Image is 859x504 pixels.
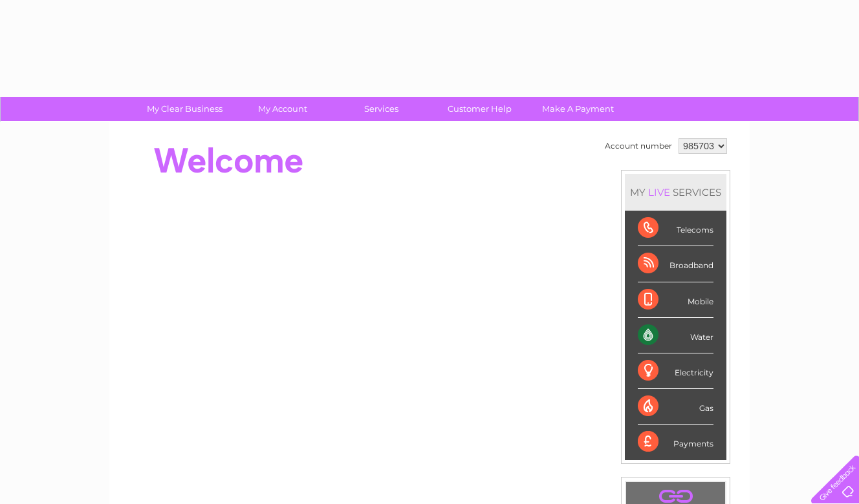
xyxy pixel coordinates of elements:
[525,97,631,121] a: Make A Payment
[638,389,713,425] div: Gas
[638,318,713,353] div: Water
[638,282,713,318] div: Mobile
[230,97,336,121] a: My Account
[602,135,675,157] td: Account number
[625,174,726,211] div: MY SERVICES
[426,97,533,121] a: Customer Help
[646,186,673,198] div: LIVE
[638,353,713,389] div: Electricity
[328,97,435,121] a: Services
[638,246,713,282] div: Broadband
[638,425,713,459] div: Payments
[131,97,238,121] a: My Clear Business
[638,211,713,246] div: Telecoms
